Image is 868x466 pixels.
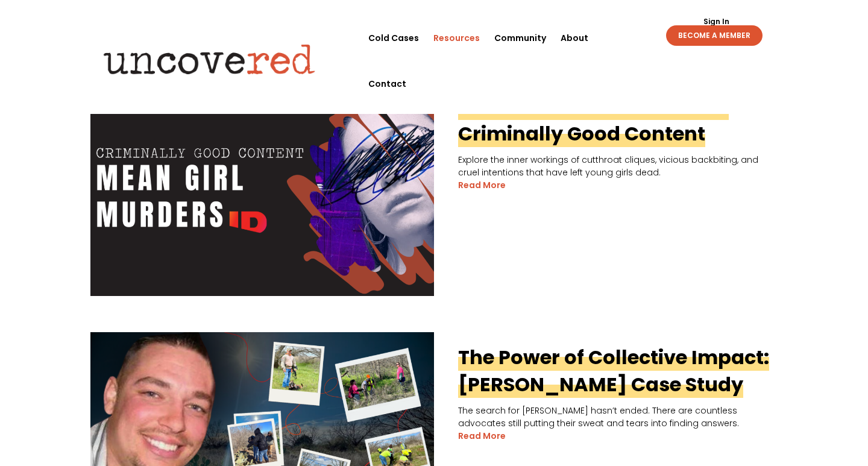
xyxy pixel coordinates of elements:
[458,179,506,192] a: read more
[697,18,736,25] a: Sign In
[93,36,325,83] img: Uncovered logo
[90,81,434,296] img: ‘Mean Girl Murders’ on ID — Criminally Good Content
[561,15,588,61] a: About
[458,93,729,147] a: ‘Mean Girl Murders’ on ID — Criminally Good Content
[368,15,419,61] a: Cold Cases
[433,15,480,61] a: Resources
[458,430,506,442] a: read more
[458,344,769,398] a: The Power of Collective Impact: [PERSON_NAME] Case Study
[666,25,763,46] a: BECOME A MEMBER
[494,15,546,61] a: Community
[368,61,406,107] a: Contact
[90,154,778,179] p: Explore the inner workings of cutthroat cliques, vicious backbiting, and cruel intentions that ha...
[90,405,778,430] p: The search for [PERSON_NAME] hasn’t ended. There are countless advocates still putting their swea...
